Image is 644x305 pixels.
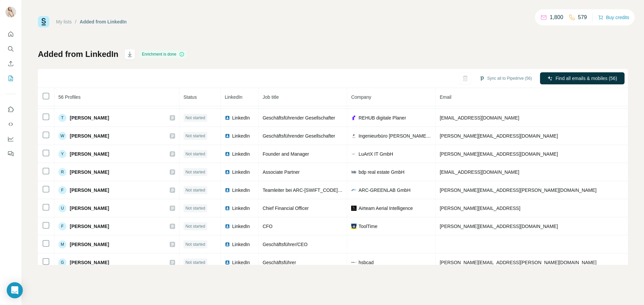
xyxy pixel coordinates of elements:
img: company-logo [351,169,357,175]
button: Quick start [5,28,16,40]
img: company-logo [351,187,357,193]
span: LinkedIn [225,94,243,100]
img: LinkedIn logo [225,224,230,229]
button: Use Surfe API [5,118,16,130]
span: LinkedIn [232,205,250,212]
span: [PERSON_NAME] [70,205,109,212]
span: [PERSON_NAME][EMAIL_ADDRESS][DOMAIN_NAME] [440,133,558,139]
li: / [75,18,76,25]
span: [PERSON_NAME][EMAIL_ADDRESS][PERSON_NAME][DOMAIN_NAME] [440,187,597,193]
img: LinkedIn logo [225,115,230,121]
span: LinkedIn [232,151,250,157]
button: Enrich CSV [5,58,16,70]
img: LinkedIn logo [225,151,230,157]
div: Open Intercom Messenger [7,282,23,298]
span: Find all emails & mobiles (56) [555,75,617,82]
span: [EMAIL_ADDRESS][DOMAIN_NAME] [440,115,519,121]
p: 1,800 [550,13,563,21]
span: Not started [185,241,205,247]
span: LinkedIn [232,259,250,266]
span: [PERSON_NAME] [70,241,109,248]
button: Feedback [5,148,16,160]
div: G [58,258,66,266]
button: Buy credits [598,13,629,22]
span: ARC-GREENLAB GmbH [359,187,411,194]
span: Geschäftsführender Gesellschafter [263,115,335,121]
span: Not started [185,259,205,265]
div: M [58,240,66,248]
span: REHUB digitale Planer [359,115,406,121]
img: LinkedIn logo [225,169,230,175]
span: LinkedIn [232,241,250,248]
img: company-logo [351,206,357,211]
a: My lists [56,19,72,24]
div: T [58,114,66,122]
img: LinkedIn logo [225,187,230,193]
div: F [58,186,66,194]
span: LuArtX IT GmbH [359,151,393,157]
button: Search [5,43,16,55]
span: [PERSON_NAME] [70,187,109,194]
span: Not started [185,205,205,211]
span: Not started [185,133,205,139]
span: hsbcad [359,259,374,266]
span: [PERSON_NAME][EMAIL_ADDRESS][DOMAIN_NAME] [440,151,558,157]
span: Not started [185,169,205,175]
span: ToolTime [359,223,377,230]
span: 56 Profiles [58,94,80,100]
span: [PERSON_NAME] [70,223,109,230]
span: Email [440,94,451,100]
span: LinkedIn [232,133,250,139]
button: Use Surfe on LinkedIn [5,103,16,116]
span: LinkedIn [232,115,250,121]
img: LinkedIn logo [225,133,230,139]
button: Sync all to Pipedrive (56) [475,73,537,83]
span: CFO [263,224,273,229]
img: company-logo [351,133,357,139]
span: Not started [185,115,205,121]
span: Ingenieurbüro [PERSON_NAME] GmbH [359,133,431,139]
span: Not started [185,187,205,193]
span: [PERSON_NAME] [70,133,109,139]
span: [PERSON_NAME] [70,115,109,121]
span: Associate Partner [263,169,300,175]
span: LinkedIn [232,187,250,194]
span: Teamleiter bei ARC-[SWIFT_CODE] GmbH [263,187,353,193]
span: LinkedIn [232,223,250,230]
span: [PERSON_NAME] [70,259,109,266]
span: [PERSON_NAME][EMAIL_ADDRESS][PERSON_NAME][DOMAIN_NAME] [440,260,597,265]
img: company-logo [351,262,357,263]
span: Chief Financial Officer [263,206,309,211]
div: Enrichment is done [140,50,186,58]
img: company-logo [351,115,357,121]
div: Added from LinkedIn [80,18,127,25]
span: [PERSON_NAME] [70,151,109,157]
span: Job title [263,94,279,100]
img: company-logo [351,151,357,157]
img: company-logo [351,224,357,229]
span: Not started [185,223,205,229]
span: LinkedIn [232,169,250,175]
img: Avatar [5,7,16,17]
span: Not started [185,151,205,157]
div: F [58,222,66,230]
div: W [58,132,66,140]
div: R [58,168,66,176]
span: Company [351,94,371,100]
span: Founder and Manager [263,151,309,157]
button: Find all emails & mobiles (56) [540,72,625,84]
img: LinkedIn logo [225,260,230,265]
img: Surfe Logo [38,16,49,27]
button: My lists [5,72,16,84]
span: [EMAIL_ADDRESS][DOMAIN_NAME] [440,169,519,175]
div: Y [58,150,66,158]
button: Dashboard [5,133,16,145]
p: 579 [578,13,587,21]
span: [PERSON_NAME][EMAIL_ADDRESS] [440,206,520,211]
span: [PERSON_NAME] [70,169,109,175]
span: Status [183,94,197,100]
img: LinkedIn logo [225,242,230,247]
span: Geschäftsführer [263,260,296,265]
span: bdp real estate GmbH [359,169,405,175]
span: Geschäftsführender Gesellschafter [263,133,335,139]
